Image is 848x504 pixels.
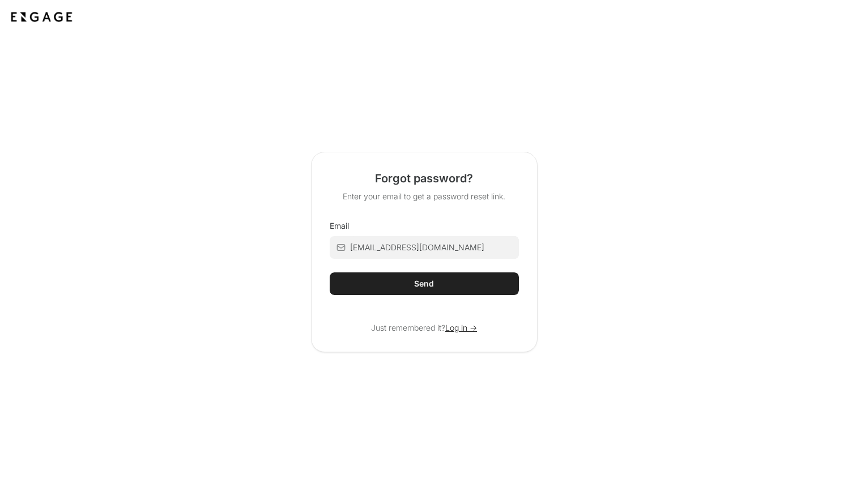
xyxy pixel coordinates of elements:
div: Send [414,278,434,289]
img: Application logo [9,9,74,25]
input: Enter your email [350,236,519,259]
button: Send [330,272,519,295]
a: Log in -> [445,322,477,334]
h2: Forgot password? [375,170,473,186]
label: Email [330,220,349,232]
p: Just remembered it? [330,322,519,334]
p: Enter your email to get a password reset link. [343,191,505,202]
